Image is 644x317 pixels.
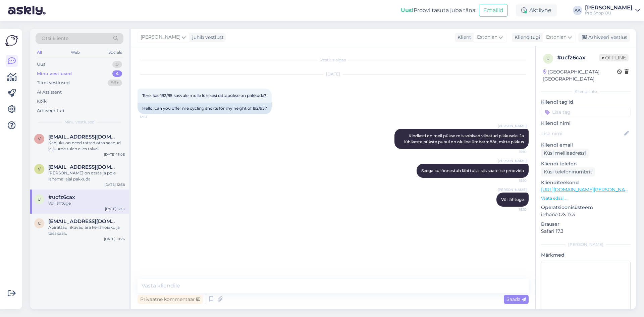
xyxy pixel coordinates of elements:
[573,6,582,15] div: AA
[401,7,414,13] b: Uus!
[104,236,125,242] div: [DATE] 10:26
[541,228,631,235] p: Safari 17.3
[112,70,122,77] div: 4
[48,218,118,224] span: cheerfuleli@hotmail.com
[48,194,75,200] span: #ucfz6cax
[37,107,64,114] div: Arhiveeritud
[5,34,18,47] img: Askly Logo
[37,80,70,86] div: Tiimi vestlused
[501,207,527,212] span: 15:10
[541,142,631,149] p: Kliendi email
[37,98,47,105] div: Kõik
[48,140,125,152] div: Kahjuks on need rattad otsa saanud ja juurde tuleb alles talvel.
[541,211,631,218] p: iPhone OS 17.3
[541,99,631,106] p: Kliendi tag'id
[48,200,125,206] div: Või lähtuge
[401,6,476,14] div: Proovi tasuta juba täna:
[138,57,529,63] div: Vestlus algas
[48,170,125,182] div: [PERSON_NAME] on otsas ja pole lähemal ajal pakkuda
[546,34,567,41] span: Estonian
[107,48,123,57] div: Socials
[69,48,81,57] div: Web
[105,206,125,211] div: [DATE] 12:51
[36,48,43,57] div: All
[512,34,540,41] div: Klienditugi
[455,34,471,41] div: Klient
[541,160,631,167] p: Kliendi telefon
[38,166,41,171] span: v
[42,35,68,42] span: Otsi kliente
[501,149,527,154] span: 15:10
[557,54,599,62] div: # ucfz6cax
[477,34,497,41] span: Estonian
[498,158,527,163] span: [PERSON_NAME]
[38,221,41,226] span: c
[501,178,527,183] span: 15:10
[501,197,524,202] span: Või lähtuge
[498,123,527,128] span: [PERSON_NAME]
[142,93,266,98] span: Tere, kas 192/95 kasvule mulle lühikesi rattapükse on pakkuda?
[541,120,631,127] p: Kliendi nimi
[585,5,640,16] a: [PERSON_NAME]Pro Shop OÜ
[48,164,118,170] span: vassili.gaistruk@gmail.com
[37,89,62,96] div: AI Assistent
[541,221,631,228] p: Brauser
[506,296,526,302] span: Saada
[108,80,122,86] div: 99+
[541,149,589,158] div: Küsi meiliaadressi
[541,89,631,95] div: Kliendi info
[421,168,524,173] span: Seega kui õnnestub läbi tulla, siis saate ise proovida
[37,61,45,68] div: Uus
[38,197,41,202] span: u
[541,242,631,248] div: [PERSON_NAME]
[541,195,631,201] p: Vaata edasi ...
[104,182,125,187] div: [DATE] 12:58
[38,136,41,141] span: v
[585,5,633,10] div: [PERSON_NAME]
[112,61,122,68] div: 0
[140,114,165,119] span: 12:51
[543,68,617,83] div: [GEOGRAPHIC_DATA], [GEOGRAPHIC_DATA]
[138,103,272,114] div: Hello, can you offer me cycling shorts for my height of 192/95?
[541,204,631,211] p: Operatsioonisüsteem
[48,134,118,140] span: vassili.gaistruk@gmail.com
[578,33,630,42] div: Arhiveeri vestlus
[141,34,180,41] span: [PERSON_NAME]
[404,133,525,144] span: Kindlasti on meil pükse mis sobivad viidatud pikkusele. Ja lühikeste pükste puhul on oluline ümbe...
[546,56,550,61] span: u
[48,224,125,236] div: Abirattad rikuvad ära kehahoiaku ja tasakaalu
[516,4,557,16] div: Aktiivne
[585,10,633,16] div: Pro Shop OÜ
[541,107,631,117] input: Lisa tag
[541,179,631,186] p: Klienditeekond
[599,54,629,61] span: Offline
[104,152,125,157] div: [DATE] 15:08
[190,34,224,41] div: juhib vestlust
[64,119,95,125] span: Minu vestlused
[541,187,634,193] a: [URL][DOMAIN_NAME][PERSON_NAME]
[138,71,529,77] div: [DATE]
[498,187,527,192] span: [PERSON_NAME]
[541,130,623,137] input: Lisa nimi
[541,252,631,259] p: Märkmed
[479,4,508,17] button: Emailid
[138,295,203,304] div: Privaatne kommentaar
[37,70,72,77] div: Minu vestlused
[541,167,595,176] div: Küsi telefoninumbrit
